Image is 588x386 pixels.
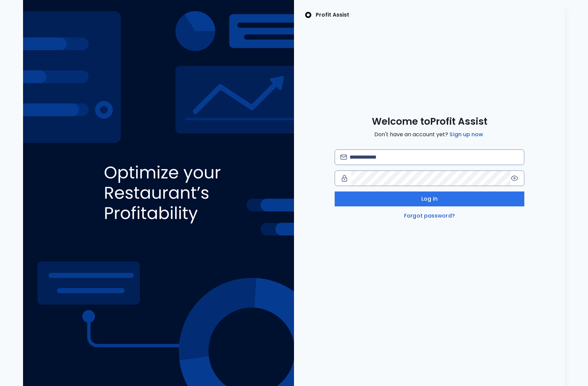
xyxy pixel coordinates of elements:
[448,130,484,139] a: Sign up now
[372,116,487,128] span: Welcome to Profit Assist
[374,130,484,139] span: Don't have an account yet?
[403,212,456,220] a: Forgot password?
[316,11,349,19] p: Profit Assist
[421,195,438,203] span: Log in
[305,11,312,19] img: SpotOn Logo
[335,191,524,206] button: Log in
[340,155,347,160] img: email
